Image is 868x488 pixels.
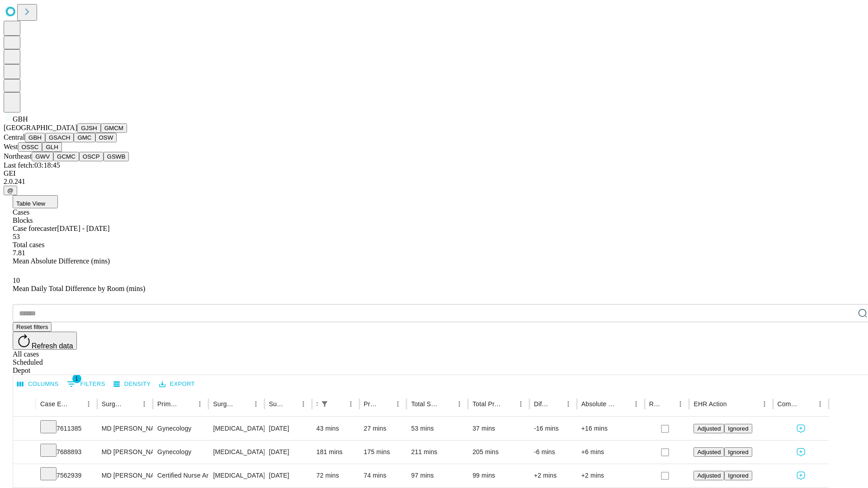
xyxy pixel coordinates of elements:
[13,115,28,123] span: GBH
[630,398,642,410] button: Menu
[693,424,724,433] button: Adjusted
[16,324,48,330] span: Reset filters
[318,398,331,410] div: 1 active filter
[65,377,108,391] button: Show filters
[40,417,93,440] div: 7611385
[364,400,378,408] div: Predicted In Room Duration
[40,464,93,487] div: 7562939
[57,225,109,232] span: [DATE] - [DATE]
[13,249,25,257] span: 7.81
[13,233,20,240] span: 53
[814,398,826,410] button: Menu
[332,398,344,410] button: Sort
[269,441,307,464] div: [DATE]
[72,374,81,383] span: 1
[364,464,402,487] div: 74 mins
[4,124,77,131] span: [GEOGRAPHIC_DATA]
[693,471,724,480] button: Adjusted
[379,398,392,410] button: Sort
[213,441,259,464] div: [MEDICAL_DATA] [MEDICAL_DATA] REMOVAL TUBES AND/OR OVARIES FOR UTERUS 250GM OR LESS
[16,200,45,207] span: Table View
[316,441,355,464] div: 181 mins
[45,133,74,142] button: GSACH
[138,398,151,410] button: Menu
[284,398,297,410] button: Sort
[102,417,148,440] div: MD [PERSON_NAME]
[697,449,721,455] span: Adjusted
[728,472,748,479] span: Ignored
[674,398,687,410] button: Menu
[269,400,283,408] div: Surgery Date
[728,425,748,432] span: Ignored
[79,152,104,161] button: OSCP
[534,400,548,408] div: Difference
[649,400,661,408] div: Resolved in EHR
[502,398,514,410] button: Sort
[581,400,616,408] div: Absolute Difference
[101,123,127,133] button: GMCM
[13,285,145,292] span: Mean Daily Total Difference by Room (mins)
[411,400,439,408] div: Total Scheduled Duration
[18,468,31,484] button: Expand
[440,398,453,410] button: Sort
[193,398,206,410] button: Menu
[411,464,463,487] div: 97 mins
[13,241,44,249] span: Total cases
[392,398,404,410] button: Menu
[157,441,204,464] div: Gynecology
[472,464,525,487] div: 99 mins
[316,417,355,440] div: 43 mins
[724,471,752,480] button: Ignored
[13,225,57,232] span: Case forecaster
[74,133,95,142] button: GMC
[364,417,402,440] div: 27 mins
[104,152,129,161] button: GSWB
[13,257,110,265] span: Mean Absolute Difference (mins)
[581,464,640,487] div: +2 mins
[42,142,61,152] button: GLH
[18,421,31,437] button: Expand
[125,398,138,410] button: Sort
[213,400,236,408] div: Surgery Name
[411,441,463,464] div: 211 mins
[724,424,752,433] button: Ignored
[472,441,525,464] div: 205 mins
[250,398,262,410] button: Menu
[453,398,466,410] button: Menu
[102,400,124,408] div: Surgeon Name
[4,169,864,178] div: GEI
[693,447,724,457] button: Adjusted
[95,133,117,142] button: OSW
[157,377,197,391] button: Export
[534,417,572,440] div: -16 mins
[549,398,562,410] button: Sort
[111,377,153,391] button: Density
[728,398,741,410] button: Sort
[102,441,148,464] div: MD [PERSON_NAME]
[4,161,60,169] span: Last fetch: 03:18:45
[697,472,721,479] span: Adjusted
[344,398,357,410] button: Menu
[213,464,259,487] div: [MEDICAL_DATA] DIAGNOSTIC
[661,398,674,410] button: Sort
[4,133,25,141] span: Central
[13,277,20,284] span: 10
[15,377,61,391] button: Select columns
[4,143,18,150] span: West
[724,447,752,457] button: Ignored
[13,322,52,332] button: Reset filters
[82,398,95,410] button: Menu
[297,398,310,410] button: Menu
[801,398,814,410] button: Sort
[181,398,193,410] button: Sort
[40,400,69,408] div: Case Epic Id
[364,441,402,464] div: 175 mins
[53,152,79,161] button: GCMC
[157,417,204,440] div: Gynecology
[7,187,14,194] span: @
[13,332,77,350] button: Refresh data
[237,398,250,410] button: Sort
[32,342,73,350] span: Refresh data
[18,142,42,152] button: OSSC
[316,400,317,408] div: Scheduled In Room Duration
